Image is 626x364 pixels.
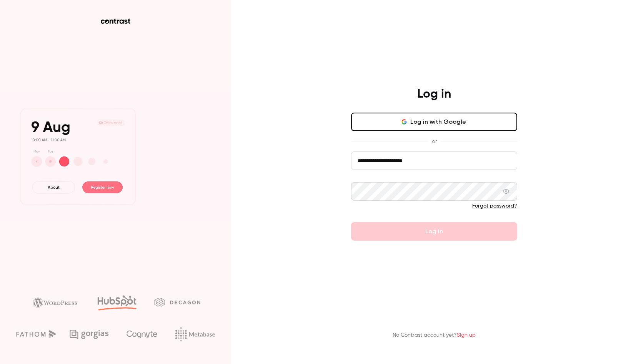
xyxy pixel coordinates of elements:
h4: Log in [417,86,451,102]
span: or [428,137,441,145]
img: decagon [154,298,200,306]
button: Log in with Google [351,113,517,131]
p: No Contrast account yet? [393,331,476,339]
a: Sign up [457,332,476,338]
a: Forgot password? [472,203,517,209]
